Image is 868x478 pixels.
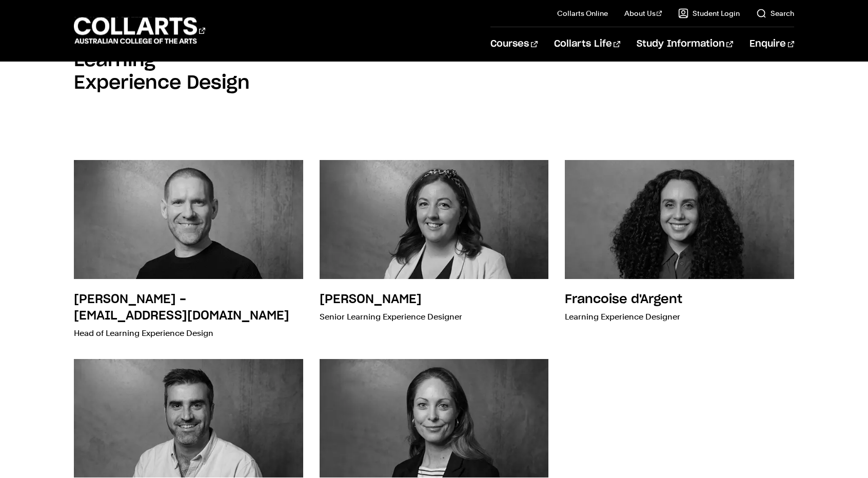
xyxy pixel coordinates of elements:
[624,8,662,18] a: About Us
[320,293,422,306] h3: [PERSON_NAME]
[74,49,253,94] h2: Learning Experience Design
[749,27,794,61] a: Enquire
[565,310,682,324] p: Learning Experience Designer
[74,293,289,322] h3: [PERSON_NAME] - [EMAIL_ADDRESS][DOMAIN_NAME]
[557,8,608,18] a: Collarts Online
[756,8,794,18] a: Search
[490,27,537,61] a: Courses
[678,8,740,18] a: Student Login
[74,16,205,45] div: Go to homepage
[565,293,682,306] h3: Francoise d'Argent
[320,310,462,324] p: Senior Learning Experience Designer
[637,27,733,61] a: Study Information
[74,326,303,341] p: Head of Learning Experience Design
[554,27,620,61] a: Collarts Life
